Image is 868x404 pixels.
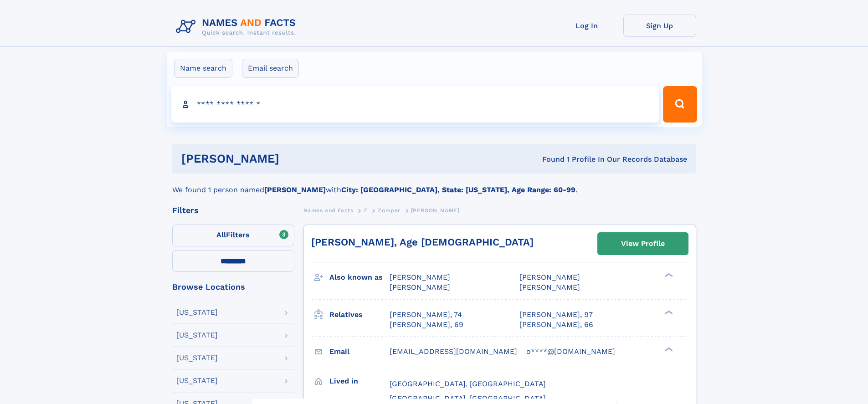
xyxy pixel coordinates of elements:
[663,309,673,315] div: ❯
[341,185,575,194] b: City: [GEOGRAPHIC_DATA], State: [US_STATE], Age Range: 60-99
[390,283,450,291] span: [PERSON_NAME]
[519,283,580,291] span: [PERSON_NAME]
[663,346,673,352] div: ❯
[181,153,411,164] h1: [PERSON_NAME]
[663,86,697,123] button: Search Button
[216,230,226,239] span: All
[329,270,390,285] h3: Also known as
[172,225,294,246] label: Filters
[329,307,390,322] h3: Relatives
[174,59,232,78] label: Name search
[172,206,294,215] div: Filters
[176,332,218,339] div: [US_STATE]
[390,394,546,403] span: [GEOGRAPHIC_DATA], [GEOGRAPHIC_DATA]
[390,379,546,388] span: [GEOGRAPHIC_DATA], [GEOGRAPHIC_DATA]
[390,273,450,281] span: [PERSON_NAME]
[390,310,462,320] a: [PERSON_NAME], 74
[242,59,299,78] label: Email search
[264,185,326,194] b: [PERSON_NAME]
[172,174,696,195] div: We found 1 person named with .
[519,320,593,330] a: [PERSON_NAME], 66
[172,283,294,291] div: Browse Locations
[311,236,534,248] a: [PERSON_NAME], Age [DEMOGRAPHIC_DATA]
[598,233,688,255] a: View Profile
[364,207,368,214] span: Z
[378,207,401,214] span: Zomper
[176,354,218,362] div: [US_STATE]
[663,272,673,278] div: ❯
[519,310,593,320] a: [PERSON_NAME], 97
[390,320,463,330] a: [PERSON_NAME], 69
[364,205,368,216] a: Z
[172,15,303,39] img: Logo Names and Facts
[176,377,218,384] div: [US_STATE]
[519,273,580,281] span: [PERSON_NAME]
[621,233,665,254] div: View Profile
[623,15,696,37] a: Sign Up
[550,15,623,37] a: Log In
[176,309,218,316] div: [US_STATE]
[329,373,390,389] h3: Lived in
[303,205,354,216] a: Names and Facts
[411,154,687,164] div: Found 1 Profile In Our Records Database
[390,347,517,356] span: [EMAIL_ADDRESS][DOMAIN_NAME]
[378,205,401,216] a: Zomper
[171,86,659,123] input: search input
[329,344,390,359] h3: Email
[411,207,460,214] span: [PERSON_NAME]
